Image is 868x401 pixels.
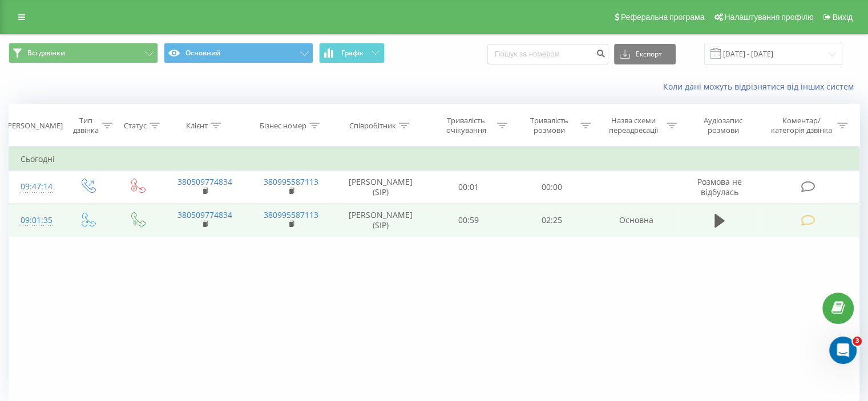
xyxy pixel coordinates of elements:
[334,171,427,204] td: [PERSON_NAME] (SIP)
[21,176,51,198] div: 09:47:14
[260,121,306,131] div: Бізнес номер
[124,121,147,131] div: Статус
[341,49,364,57] span: Графік
[349,121,396,131] div: Співробітник
[5,121,63,131] div: [PERSON_NAME]
[853,337,862,346] span: 3
[663,81,859,92] a: Коли дані можуть відрізнятися вiд інших систем
[164,43,313,63] button: Основний
[21,209,51,232] div: 09:01:35
[833,13,853,22] span: Вихід
[9,148,859,171] td: Сьогодні
[690,116,757,135] div: Аудіозапис розмови
[9,43,158,63] button: Всі дзвінки
[724,13,813,22] span: Налаштування профілю
[177,209,232,220] a: 380509774834
[27,48,65,58] span: Всі дзвінки
[520,116,578,135] div: Тривалість розмови
[334,204,427,237] td: [PERSON_NAME] (SIP)
[593,204,679,237] td: Основна
[621,13,705,22] span: Реферальна програма
[186,121,208,131] div: Клієнт
[487,44,608,64] input: Пошук за номером
[264,176,318,187] a: 380995587113
[614,44,676,64] button: Експорт
[829,337,857,364] iframe: Intercom live chat
[697,176,742,197] span: Розмова не відбулась
[177,176,232,187] a: 380509774834
[604,116,664,135] div: Назва схеми переадресації
[438,116,495,135] div: Тривалість очікування
[510,171,593,204] td: 00:00
[510,204,593,237] td: 02:25
[72,116,99,135] div: Тип дзвінка
[319,43,385,63] button: Графік
[427,204,510,237] td: 00:59
[264,209,318,220] a: 380995587113
[768,116,834,135] div: Коментар/категорія дзвінка
[427,171,510,204] td: 00:01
